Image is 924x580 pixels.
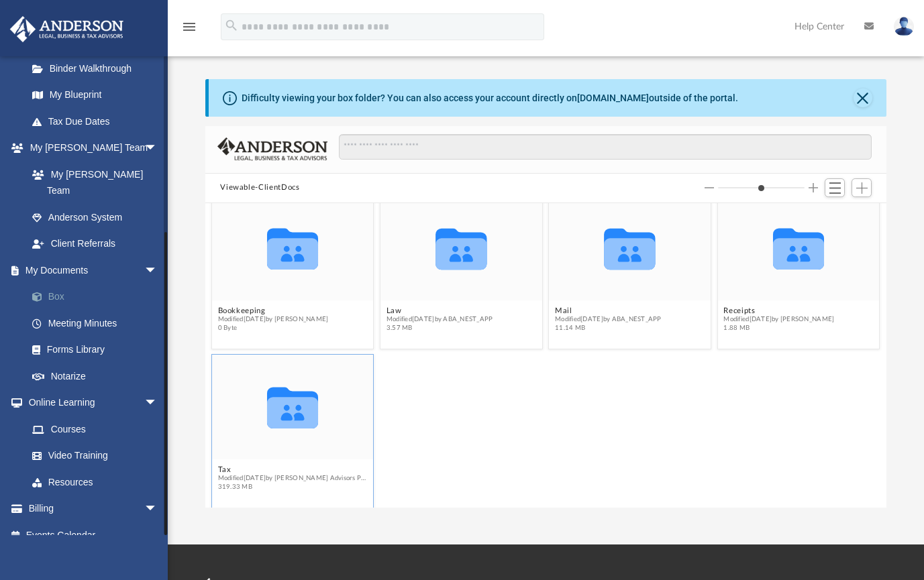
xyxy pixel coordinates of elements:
span: 3.57 MB [387,324,493,333]
a: My Blueprint [19,82,171,109]
a: Resources [19,469,171,496]
div: grid [205,203,886,508]
button: Receipts [724,306,835,314]
button: Add [852,178,872,197]
span: Modified [DATE] by ABA_NEST_APP [387,314,493,323]
a: Online Learningarrow_drop_down [9,390,171,416]
a: [DOMAIN_NAME] [577,93,649,103]
span: arrow_drop_down [144,496,171,523]
span: Modified [DATE] by [PERSON_NAME] [724,314,835,323]
button: Mail [555,306,662,314]
a: menu [181,25,197,35]
img: User Pic [894,17,914,36]
span: arrow_drop_down [144,135,171,162]
span: arrow_drop_down [144,390,171,417]
input: Search files and folders [339,134,872,160]
input: Column size [718,183,805,192]
span: 0 Byte [218,324,329,333]
a: Box [19,284,178,310]
a: Billingarrow_drop_down [9,496,178,522]
span: 11.14 MB [555,324,662,333]
i: menu [181,19,197,35]
span: Modified [DATE] by [PERSON_NAME] Advisors Portal [218,473,368,482]
div: Difficulty viewing your box folder? You can also access your account directly on outside of the p... [242,91,738,105]
a: Anderson System [19,204,171,231]
i: search [224,18,239,33]
button: Increase column size [809,183,818,192]
button: Close [854,89,872,107]
a: Meeting Minutes [19,310,178,337]
a: Tax Due Dates [19,108,178,135]
img: Anderson Advisors Platinum Portal [6,16,127,42]
button: Switch to List View [825,178,845,197]
a: Video Training [19,443,164,469]
a: Client Referrals [19,231,171,257]
span: Modified [DATE] by ABA_NEST_APP [555,314,662,323]
button: Tax [218,465,368,473]
button: Bookkeeping [218,306,329,314]
a: Courses [19,416,171,443]
a: Forms Library [19,337,171,363]
a: My [PERSON_NAME] Team [19,161,164,204]
a: Binder Walkthrough [19,55,178,82]
span: 319.33 MB [218,483,368,491]
span: Modified [DATE] by [PERSON_NAME] [218,314,329,323]
span: 1.88 MB [724,324,835,333]
button: Decrease column size [705,183,714,192]
a: Events Calendar [9,522,178,548]
button: Law [387,306,493,314]
button: Viewable-ClientDocs [220,182,299,194]
a: My [PERSON_NAME] Teamarrow_drop_down [9,135,171,162]
span: arrow_drop_down [144,257,171,284]
a: Notarize [19,363,178,390]
a: My Documentsarrow_drop_down [9,257,178,284]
